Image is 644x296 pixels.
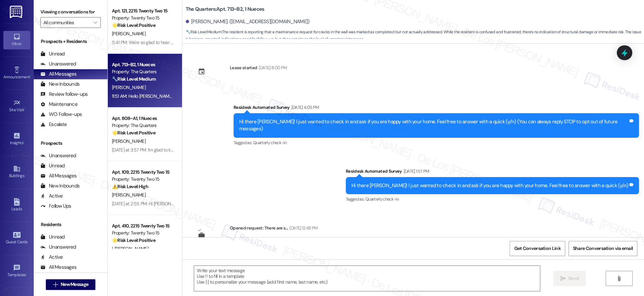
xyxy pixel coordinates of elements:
div: Apt. 410, 2215 Twenty Two 15 [112,222,174,229]
strong: 🌟 Risk Level: Positive [112,237,155,243]
span: Quarterly check-in [365,196,399,202]
strong: 🔧 Risk Level: Medium [186,29,221,35]
div: Unanswered [40,244,76,251]
img: ResiDesk Logo [10,6,24,18]
div: All Messages [40,71,76,78]
a: Inbox [3,31,30,49]
div: Prospects + Residents [34,38,108,45]
span: Quarterly check-in [253,140,286,145]
span: New Message [61,281,88,288]
div: [DATE] 12:48 PM [288,224,317,231]
div: [DATE] 8:00 PM [257,64,287,71]
i:  [616,276,621,281]
div: [DATE] at 3:57 PM: I'm glad to know you're satisfied with your recent work order. If I may ask..o... [112,147,397,153]
strong: 🌟 Risk Level: Positive [112,22,155,28]
label: Viewing conversations for [40,7,101,17]
div: Residesk Automated Survey [234,104,639,113]
span: Share Conversation via email [573,245,633,252]
div: Residents [34,221,108,228]
button: New Message [46,279,96,290]
div: Unread [40,162,65,169]
div: Apt. 808~A1, 1 Nueces [112,115,174,122]
div: Hi there [PERSON_NAME]! I just wanted to check in and ask if you are happy with your home. Feel f... [351,182,628,189]
button: Send [553,271,586,286]
div: 5:41 PM: We're so glad to hear that Twenty Two 15 is amazing for you, Pei-Hsuan! Can I ask a quic... [112,39,625,45]
div: Unanswered [40,152,76,159]
div: Property: Twenty Two 15 [112,176,174,183]
strong: 🌟 Risk Level: Positive [112,130,155,136]
strong: 🔧 Risk Level: Medium [112,76,156,82]
div: [DATE] 1:57 PM [402,168,429,175]
strong: ⚠️ Risk Level: High [112,183,148,189]
div: Unread [40,234,65,241]
div: All Messages [40,172,76,179]
span: [PERSON_NAME] [112,138,146,144]
div: Hi there [PERSON_NAME]! I just wanted to check in and ask if you are happy with your home. Feel f... [239,118,628,133]
div: Prospects [34,140,108,147]
div: Maintenance [40,101,78,108]
span: Send [568,275,579,282]
span: [PERSON_NAME] [112,192,146,198]
div: [PERSON_NAME]. ([EMAIL_ADDRESS][DOMAIN_NAME]) [186,18,310,25]
a: Guest Cards [3,229,30,247]
div: Lease started [230,64,257,71]
div: [DATE] at 2:55 PM: Hi [PERSON_NAME], I understand your sink water still smells like sewage. Sorry... [112,201,453,207]
div: New Inbounds [40,182,80,189]
a: Insights • [3,130,30,148]
button: Get Conversation Link [510,241,565,256]
span: • [30,74,31,78]
div: New Inbounds [40,81,80,88]
div: All Messages [40,264,76,271]
div: 11:51 AM: Hello [PERSON_NAME]! I understand that your roommate sent a pictures already. I'll foll... [112,93,456,99]
div: Property: The Quarters [112,68,174,75]
div: Active [40,193,63,200]
span: • [26,271,27,276]
span: : The resident is reporting that a maintenance request for cracks in the wall was marked as compl... [186,29,644,43]
div: Escalate [40,121,67,128]
div: [DATE] 4:05 PM [290,104,319,111]
div: WO Follow-ups [40,111,82,118]
span: Get Conversation Link [514,245,560,252]
span: • [24,107,25,111]
div: Apt. 109, 2215 Twenty Two 15 [112,169,174,176]
span: I. [PERSON_NAME] [112,246,148,252]
div: Apt. 713~B2, 1 Nueces [112,61,174,68]
i:  [560,276,565,281]
div: Residesk Automated Survey [346,168,639,177]
div: Review follow-ups [40,91,88,98]
i:  [53,282,58,287]
input: All communities [43,17,90,28]
div: Active [40,254,63,261]
div: Unanswered [40,60,76,68]
div: Tagged as: [234,138,639,147]
a: Templates • [3,262,30,280]
div: Unread [40,50,65,57]
a: Leads [3,196,30,214]
div: Opened request: There are s... [230,224,318,234]
div: Property: The Quarters [112,122,174,129]
span: [PERSON_NAME] [112,84,146,90]
div: Tagged as: [346,194,639,204]
a: Buildings [3,163,30,181]
button: Share Conversation via email [569,241,637,256]
a: Site Visit • [3,97,30,115]
div: Apt. 121, 2215 Twenty Two 15 [112,7,174,14]
span: • [23,139,24,144]
span: [PERSON_NAME] [112,31,146,37]
b: The Quarters: Apt. 713~B2, 1 Nueces [186,6,265,13]
div: Follow Ups [40,203,71,210]
div: Property: Twenty Two 15 [112,229,174,237]
i:  [93,20,97,25]
div: Property: Twenty Two 15 [112,14,174,22]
